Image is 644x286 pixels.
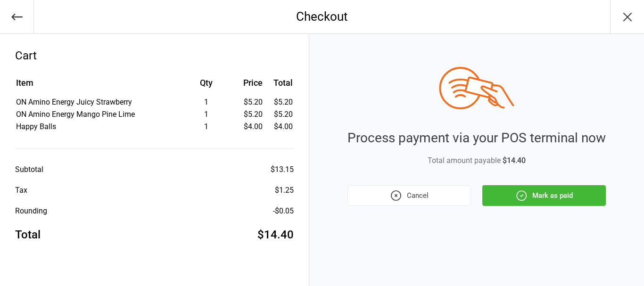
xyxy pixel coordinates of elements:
span: ON Amino Energy Juicy Strawberry [16,98,132,106]
div: Tax [15,185,27,196]
div: $4.00 [236,121,263,132]
div: Total amount payable [347,155,606,166]
div: Total [15,226,41,243]
div: 1 [177,97,235,108]
th: Qty [177,76,235,96]
div: 1 [177,121,235,132]
button: Mark as paid [482,185,606,206]
div: Rounding [15,205,47,217]
th: Item [16,76,176,96]
div: Subtotal [15,164,43,175]
span: ON Amino Energy Mango Pine Lime [16,110,135,119]
div: $5.20 [236,97,263,108]
td: $4.00 [266,121,292,132]
div: $1.25 [275,185,294,196]
td: $5.20 [266,109,292,120]
div: -$0.05 [273,205,294,217]
div: $13.15 [271,164,294,175]
div: Process payment via your POS terminal now [347,128,606,148]
div: Price [236,76,263,89]
span: $14.40 [503,156,526,165]
th: Total [266,76,292,96]
div: 1 [177,109,235,120]
div: Cart [15,47,294,64]
div: $14.40 [257,226,294,243]
div: $5.20 [236,109,263,120]
span: Happy Balls [16,122,56,131]
td: $5.20 [266,97,292,108]
button: Cancel [347,185,471,206]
